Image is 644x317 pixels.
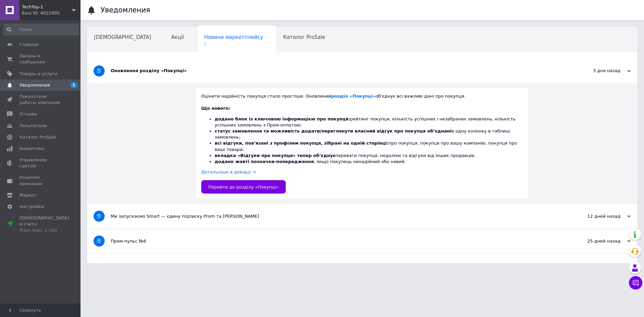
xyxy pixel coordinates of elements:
[215,141,388,146] b: всі відгуки, пов’язані з профілем покупця, зібрані на одній сторінці:
[215,128,510,140] span: в одну колонку в таблиці замовлень;
[111,213,563,219] div: Ми запускаємо Smart — єдину підписку Prom та [PERSON_NAME]
[215,141,517,152] span: про покупця, покупця про вашу компанію, покупця про ваші товари;
[204,42,263,47] span: 1
[215,116,516,127] span: рейтинг покупця, кількість успішних і незабраних замовлень, кількість успішних замовлень з Пром-о...
[171,34,184,40] span: Акції
[3,23,79,36] input: Поиск
[111,68,563,74] div: Оновлення розділу «Покупці»
[22,4,72,10] span: TechTop-1
[204,34,263,40] span: Новини маркетплейсу
[19,82,50,88] span: Уведомления
[563,68,631,74] div: 3 дня назад
[19,42,38,48] span: Главная
[215,153,335,158] b: вкладка «Відгуки про покупця» тепер обʼєднує
[201,106,230,111] b: Що нового:
[22,10,80,16] div: Ваш ID: 4022905
[563,213,631,219] div: 12 дней назад
[215,116,350,121] b: додано блок із ключовою інформацією про покупця:
[19,174,62,187] span: Кошелек компании
[331,94,376,99] a: розділ «Покупці»
[201,169,256,174] a: Детальніше в довідці →
[215,128,451,134] b: статус замовлення та можливість додати/переглянути власний відгук про покупця обʼєднані
[215,159,314,164] b: додано жовті позначки-попередження
[563,238,631,244] div: 25 дней назад
[94,34,151,40] span: [DEMOGRAPHIC_DATA]
[215,153,475,158] span: переваги покупця, недоліки та відгуки від інших продавців;
[111,238,563,244] div: Пром-пульс №6
[19,146,44,152] span: Аналитика
[19,71,57,77] span: Товары и услуги
[19,111,37,117] span: Отзывы
[19,53,62,65] span: Заказы и сообщения
[19,192,37,198] span: Маркет
[629,276,642,289] button: Чат с покупателем
[19,204,44,210] span: Настройки
[208,184,279,190] span: Перейти до розділу «Покупці»
[19,94,62,106] span: Показатели работы компании
[19,157,62,169] span: Управление сайтом
[283,34,325,40] span: Каталог ProSale
[19,227,69,233] div: Prom микс 1 000
[201,93,523,99] div: Оцінити надійність покупця стало простіше. Оновлений об'єднує всі важливі дані про покупця.
[101,6,150,14] h1: Уведомления
[70,82,77,88] span: 1
[19,134,56,140] span: Каталог ProSale
[201,180,286,194] a: Перейти до розділу «Покупці»
[19,123,47,129] span: Покупатели
[19,215,69,233] span: [DEMOGRAPHIC_DATA] и счета
[215,159,406,164] span: , якщо покупець ненадійний або новий.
